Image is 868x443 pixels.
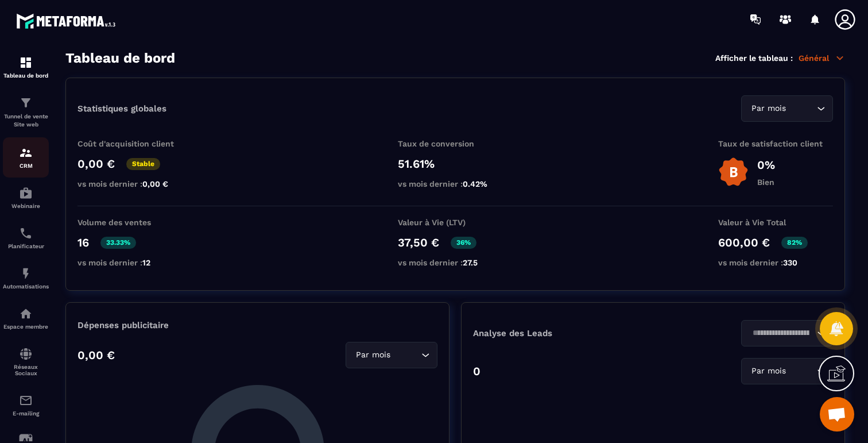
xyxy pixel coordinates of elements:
span: Par mois [749,102,788,115]
p: CRM [3,163,49,169]
p: Automatisations [3,283,49,290]
span: Par mois [353,349,393,361]
div: Ouvrir le chat [820,397,854,432]
a: formationformationTunnel de vente Site web [3,87,49,137]
p: vs mois dernier : [77,179,192,188]
input: Search for option [749,327,814,340]
p: 16 [77,236,89,249]
div: Search for option [741,95,833,122]
p: Taux de conversion [398,139,513,148]
p: 33.33% [100,237,136,249]
a: automationsautomationsAutomatisations [3,258,49,298]
p: 82% [781,237,808,249]
a: social-networksocial-networkRéseaux Sociaux [3,338,49,385]
p: Webinaire [3,203,49,209]
p: 0% [757,158,775,172]
img: scheduler [19,226,33,240]
span: 0.42% [463,179,487,188]
p: Planificateur [3,243,49,249]
span: 27.5 [463,258,478,267]
p: vs mois dernier : [398,258,513,267]
img: formation [19,96,33,110]
p: 36% [451,237,476,249]
img: social-network [19,347,33,361]
p: Bien [757,178,775,187]
input: Search for option [788,365,814,377]
p: Valeur à Vie Total [718,218,833,227]
p: 51.61% [398,157,513,171]
p: Dépenses publicitaire [77,320,437,330]
img: logo [16,10,119,32]
p: Valeur à Vie (LTV) [398,218,513,227]
p: Réseaux Sociaux [3,364,49,376]
p: 600,00 € [718,236,770,249]
p: 37,50 € [398,236,439,249]
a: automationsautomationsWebinaire [3,178,49,218]
span: 330 [783,258,797,267]
p: vs mois dernier : [718,258,833,267]
p: Général [799,53,845,63]
h3: Tableau de bord [65,50,175,66]
p: Coût d'acquisition client [77,139,192,148]
p: Stable [126,158,160,170]
p: Espace membre [3,323,49,330]
p: E-mailing [3,410,49,417]
span: 0,00 € [142,179,168,188]
p: Afficher le tableau : [715,53,793,63]
a: schedulerschedulerPlanificateur [3,218,49,258]
span: 12 [142,258,150,267]
img: b-badge-o.b3b20ee6.svg [718,157,749,187]
div: Search for option [741,320,833,346]
div: Search for option [346,342,437,368]
p: Analyse des Leads [473,328,653,338]
p: Volume des ventes [77,218,192,227]
input: Search for option [393,349,418,361]
p: 0 [473,364,480,378]
img: automations [19,307,33,321]
span: Par mois [749,365,788,377]
img: formation [19,56,33,70]
p: Statistiques globales [77,103,166,114]
p: 0,00 € [77,157,115,171]
a: formationformationCRM [3,137,49,178]
p: 0,00 € [77,348,115,362]
p: vs mois dernier : [398,179,513,188]
a: emailemailE-mailing [3,385,49,425]
img: automations [19,267,33,280]
a: automationsautomationsEspace membre [3,298,49,338]
p: Tunnel de vente Site web [3,113,49,129]
a: formationformationTableau de bord [3,47,49,87]
p: Taux de satisfaction client [718,139,833,148]
img: email [19,394,33,407]
p: Tableau de bord [3,72,49,79]
p: vs mois dernier : [77,258,192,267]
input: Search for option [788,102,814,115]
img: automations [19,186,33,200]
div: Search for option [741,358,833,384]
img: formation [19,146,33,160]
